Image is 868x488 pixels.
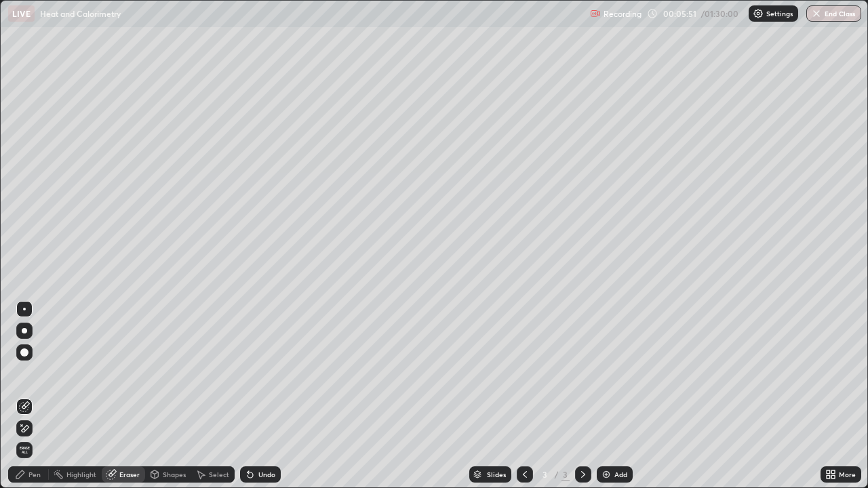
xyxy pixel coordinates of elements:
button: End Class [806,5,861,22]
div: Pen [28,471,41,478]
p: Heat and Calorimetry [40,8,121,19]
div: Slides [487,471,506,478]
div: / [555,470,559,479]
div: 3 [538,470,552,479]
img: end-class-cross [811,8,822,19]
div: 3 [561,468,570,481]
img: add-slide-button [601,469,612,480]
span: Erase all [17,446,32,454]
div: Undo [258,471,275,478]
p: Recording [604,9,642,19]
div: Eraser [119,471,140,478]
p: LIVE [12,8,31,19]
img: recording.375f2c34.svg [590,8,601,19]
div: Shapes [163,471,186,478]
div: Add [614,471,627,478]
div: More [839,471,856,478]
div: Select [209,471,229,478]
div: Highlight [66,471,96,478]
p: Settings [766,10,793,17]
img: class-settings-icons [753,8,764,19]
